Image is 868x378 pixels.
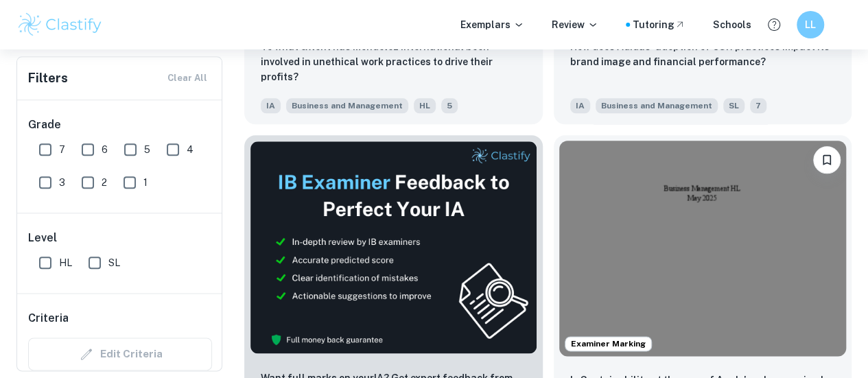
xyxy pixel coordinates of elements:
span: Examiner Marking [565,338,651,350]
span: SL [108,255,120,270]
h6: Criteria [28,310,69,327]
p: Exemplars [460,17,524,32]
img: Business and Management IA example thumbnail: Is Sustainability at the core of Apple’s [559,141,847,356]
span: 4 [187,142,193,157]
span: HL [59,255,72,270]
span: Business and Management [286,98,408,113]
img: Thumbnail [250,141,537,354]
div: Criteria filters are unavailable when searching by topic [28,338,212,370]
a: Tutoring [633,17,685,32]
a: Schools [713,17,751,32]
button: Help and Feedback [762,13,786,36]
button: LL [797,11,824,38]
h6: Filters [28,69,68,88]
span: 5 [441,98,458,113]
span: 1 [143,175,148,190]
span: IA [570,98,590,113]
span: Business and Management [596,98,718,113]
h6: Grade [28,117,212,133]
span: 5 [144,142,150,157]
img: Clastify logo [16,11,104,38]
span: HL [414,98,436,113]
h6: Level [28,230,212,246]
span: SL [723,98,744,113]
p: How does Adidas' adoption of CSR practices impact its brand image and financial performance? [570,39,836,69]
span: 7 [59,142,65,157]
p: Review [552,17,598,32]
span: 2 [102,175,107,190]
span: 7 [750,98,766,113]
h6: LL [803,17,819,32]
button: Bookmark [813,146,841,174]
span: IA [261,98,281,113]
p: To what extent has Mondelēz International been involved in unethical work practices to drive thei... [261,39,526,84]
span: 6 [102,142,108,157]
span: 3 [59,175,65,190]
